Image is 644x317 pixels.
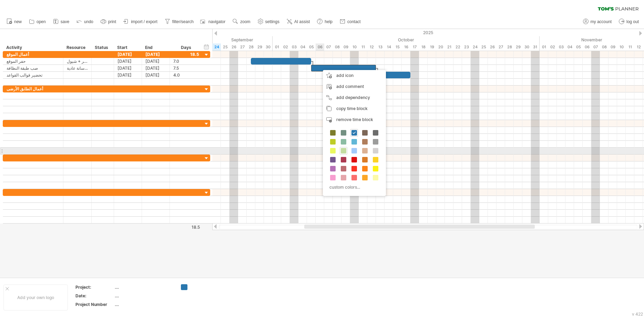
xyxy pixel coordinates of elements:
[221,43,229,51] div: Thursday, 25 September 2025
[393,43,402,51] div: Wednesday, 15 October 2025
[142,65,170,71] div: [DATE]
[565,43,574,51] div: Tuesday, 4 November 2025
[5,17,24,26] a: new
[115,293,173,299] div: ....
[436,43,445,51] div: Monday, 20 October 2025
[163,17,196,26] a: filter/search
[142,72,170,78] div: [DATE]
[170,44,202,51] div: Days
[307,43,316,51] div: Sunday, 5 October 2025
[247,43,255,51] div: Sunday, 28 September 2025
[376,72,410,78] div: ​
[531,43,540,51] div: Friday, 31 October 2025
[471,43,479,51] div: Friday, 24 October 2025
[173,72,199,78] div: 4.0
[131,19,157,24] span: import / export
[294,19,310,24] span: AI assist
[264,43,273,51] div: Tuesday, 30 September 2025
[108,19,116,24] span: print
[6,44,59,51] div: Activity
[172,19,194,24] span: filter/search
[315,17,335,26] a: help
[7,58,60,65] div: حفر الموقع
[27,17,48,26] a: open
[453,43,462,51] div: Wednesday, 22 October 2025
[428,43,436,51] div: Sunday, 19 October 2025
[285,17,312,26] a: AI assist
[376,43,385,51] div: Monday, 13 October 2025
[514,43,522,51] div: Wednesday, 29 October 2025
[574,43,583,51] div: Wednesday, 5 November 2025
[37,19,46,24] span: open
[333,43,341,51] div: Wednesday, 8 October 2025
[273,36,540,43] div: October 2025
[122,17,160,26] a: import / export
[600,43,609,51] div: Saturday, 8 November 2025
[479,43,488,51] div: Saturday, 25 October 2025
[99,17,118,26] a: print
[350,43,359,51] div: Friday, 10 October 2025
[265,19,279,24] span: settings
[338,17,363,26] a: contact
[115,284,173,290] div: ....
[609,43,617,51] div: Sunday, 9 November 2025
[583,43,591,51] div: Thursday, 6 November 2025
[145,44,166,51] div: End
[497,43,505,51] div: Monday, 27 October 2025
[173,65,199,71] div: 7.5
[290,43,298,51] div: Friday, 3 October 2025
[14,19,22,24] span: new
[341,43,350,51] div: Thursday, 9 October 2025
[316,43,324,51] div: Monday, 6 October 2025
[7,72,60,78] div: تحضير قوالب القواعد
[142,51,170,58] div: [DATE]
[114,58,142,65] div: [DATE]
[3,285,68,310] div: Add your own logo
[323,70,386,81] div: add icon
[255,43,264,51] div: Monday, 29 September 2025
[199,17,227,26] a: navigator
[67,44,88,51] div: Resource
[462,43,471,51] div: Thursday, 23 October 2025
[84,19,93,24] span: undo
[173,58,199,65] div: 7.0
[385,43,393,51] div: Tuesday, 14 October 2025
[359,43,367,51] div: Saturday, 11 October 2025
[581,17,614,26] a: my account
[632,311,643,317] div: v 422
[212,43,221,51] div: Wednesday, 24 September 2025
[7,86,60,92] div: أعمال الطابق الأرضى
[7,51,60,58] div: أعمال الموقع
[347,19,361,24] span: contact
[323,92,386,103] div: add dependency
[256,17,282,26] a: settings
[7,65,60,71] div: صب طبقة النظافة
[67,58,88,65] div: باكر + شيول
[488,43,497,51] div: Sunday, 26 October 2025
[208,19,225,24] span: navigator
[311,65,376,71] div: ​
[540,43,548,51] div: Saturday, 1 November 2025
[626,19,639,24] span: log out
[617,43,626,51] div: Monday, 10 November 2025
[75,17,95,26] a: undo
[324,43,333,51] div: Tuesday, 7 October 2025
[336,117,373,122] span: remove time block
[238,43,247,51] div: Saturday, 27 September 2025
[229,43,238,51] div: Friday, 26 September 2025
[445,43,453,51] div: Tuesday, 21 October 2025
[51,17,71,26] a: save
[617,17,641,26] a: log out
[115,301,173,307] div: ....
[522,43,531,51] div: Thursday, 30 October 2025
[231,17,252,26] a: zoom
[626,43,634,51] div: Tuesday, 11 November 2025
[67,65,88,71] div: خرسانة عادية
[336,106,368,111] span: copy time block
[75,284,113,290] div: Project:
[117,44,138,51] div: Start
[142,58,170,65] div: [DATE]
[402,43,410,51] div: Thursday, 16 October 2025
[61,19,69,24] span: save
[75,293,113,299] div: Date:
